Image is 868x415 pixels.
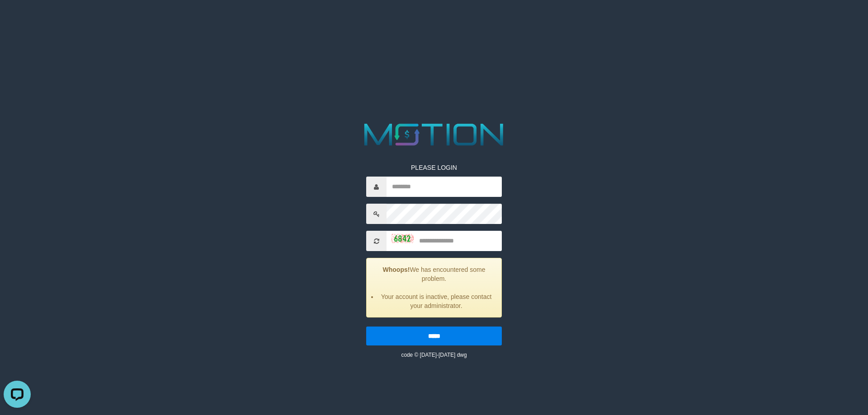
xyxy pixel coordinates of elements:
[401,352,467,358] small: code © [DATE]-[DATE] dwg
[358,120,510,149] img: MOTION_logo.png
[366,163,502,172] p: PLEASE LOGIN
[383,266,410,273] strong: Whoops!
[4,4,31,31] button: Open LiveChat chat widget
[391,234,414,243] img: captcha
[366,258,502,317] div: We has encountered some problem.
[378,292,495,310] li: Your account is inactive, please contact your administrator.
